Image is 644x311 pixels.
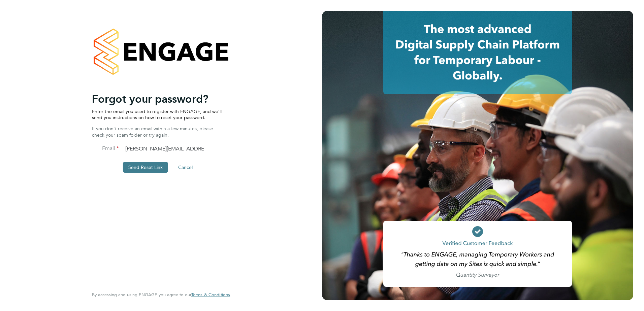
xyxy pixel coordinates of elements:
button: Send Reset Link [123,162,168,173]
h2: Forgot your password? [92,92,223,106]
input: Enter your work email... [123,143,206,155]
span: By accessing and using ENGAGE you agree to our [92,292,230,298]
p: Enter the email you used to register with ENGAGE, and we'll send you instructions on how to reset... [92,108,223,120]
button: Cancel [173,162,198,173]
p: If you don't receive an email within a few minutes, please check your spam folder or try again. [92,126,223,138]
a: Terms & Conditions [191,292,230,298]
label: Email [92,145,119,152]
span: Terms & Conditions [191,292,230,298]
